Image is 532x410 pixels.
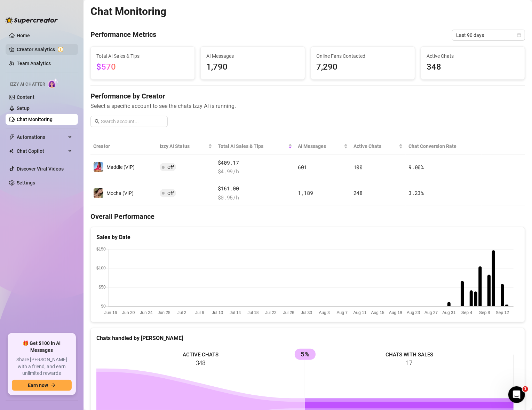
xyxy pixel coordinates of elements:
[96,334,519,342] div: Chats handled by [PERSON_NAME]
[17,44,72,55] a: Creator Analytics exclamation-circle
[6,17,58,24] img: logo-BBDzfeDw.svg
[10,81,45,88] span: Izzy AI Chatter
[17,132,66,143] span: Automations
[51,383,56,388] span: arrow-right
[95,119,100,124] span: search
[298,189,313,196] span: 1,189
[406,138,482,155] th: Chat Conversion Rate
[96,233,519,242] div: Sales by Date
[17,145,66,157] span: Chat Copilot
[12,356,72,377] span: Share [PERSON_NAME] with a friend, and earn unlimited rewards
[408,164,424,171] span: 9.00 %
[94,188,103,198] img: Mocha (VIP)
[218,167,292,176] span: $ 4.99 /h
[427,52,519,60] span: Active Chats
[167,191,174,196] span: Off
[206,52,299,60] span: AI Messages
[48,78,58,88] img: AI Chatter
[17,166,64,172] a: Discover Viral Videos
[298,164,307,171] span: 601
[157,138,215,155] th: Izzy AI Status
[167,165,174,170] span: Off
[215,138,295,155] th: Total AI Sales & Tips
[17,61,51,66] a: Team Analytics
[17,33,30,38] a: Home
[298,142,342,150] span: AI Messages
[106,190,134,196] span: Mocha (VIP)
[101,118,164,125] input: Search account...
[106,164,135,170] span: Maddie (VIP)
[90,138,157,155] th: Creator
[12,340,72,354] span: 🎁 Get $100 in AI Messages
[218,194,292,202] span: $ 0.95 /h
[218,142,287,150] span: Total AI Sales & Tips
[94,162,103,172] img: Maddie (VIP)
[17,105,30,111] a: Setup
[90,102,525,110] span: Select a specific account to see the chats Izzy AI is running.
[295,138,351,155] th: AI Messages
[9,134,15,140] span: thunderbolt
[354,164,363,171] span: 100
[17,94,34,100] a: Content
[96,62,116,72] span: $570
[218,184,292,193] span: $161.00
[317,61,409,74] span: 7,290
[90,30,156,41] h4: Performance Metrics
[427,61,519,74] span: 348
[17,117,53,122] a: Chat Monitoring
[90,91,525,101] h4: Performance by Creator
[351,138,406,155] th: Active Chats
[90,212,525,221] h4: Overall Performance
[218,159,292,167] span: $409.17
[523,386,528,392] span: 1
[354,189,363,196] span: 248
[17,180,35,186] a: Settings
[456,30,521,40] span: Last 90 days
[28,383,48,388] span: Earn now
[206,61,299,74] span: 1,790
[508,386,525,403] iframe: Intercom live chat
[96,52,189,60] span: Total AI Sales & Tips
[408,189,424,196] span: 3.23 %
[90,5,166,18] h2: Chat Monitoring
[317,52,409,60] span: Online Fans Contacted
[160,142,207,150] span: Izzy AI Status
[354,142,397,150] span: Active Chats
[12,380,72,391] button: Earn nowarrow-right
[517,33,521,37] span: calendar
[9,149,14,153] img: Chat Copilot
